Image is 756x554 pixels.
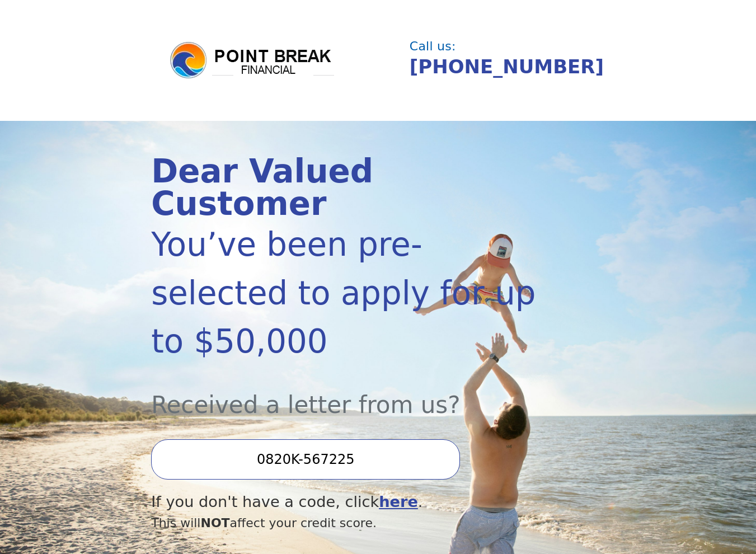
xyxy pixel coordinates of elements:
img: logo.png [168,40,336,81]
a: [PHONE_NUMBER] [410,55,604,78]
div: Received a letter from us? [151,366,537,422]
input: Enter your Offer Code: [151,439,460,480]
div: Call us: [410,40,599,53]
div: You’ve been pre-selected to apply for up to $50,000 [151,220,537,366]
div: This will affect your credit score. [151,514,537,532]
span: NOT [200,516,229,530]
div: Dear Valued Customer [151,156,537,220]
a: here [379,493,418,510]
div: If you don't have a code, click . [151,491,537,514]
